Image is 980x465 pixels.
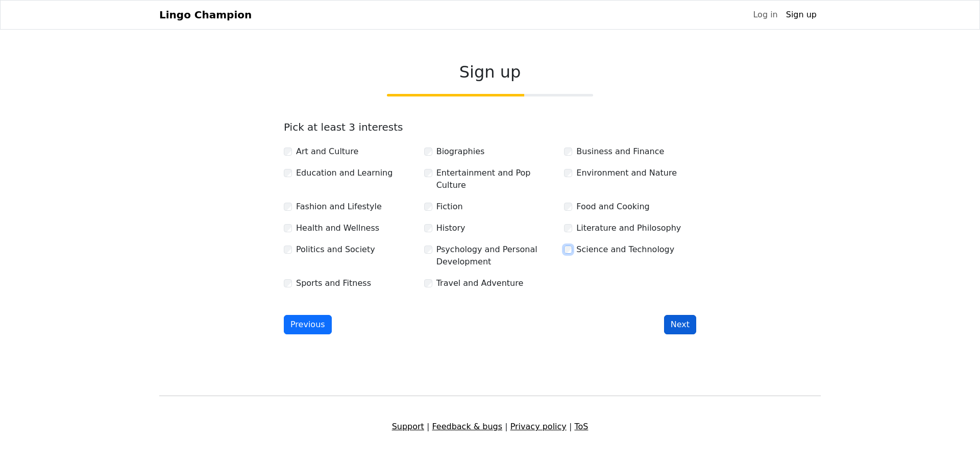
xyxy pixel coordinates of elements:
label: Biographies [436,145,485,158]
label: Psychology and Personal Development [436,243,556,268]
a: Lingo Champion [159,5,252,25]
button: Next [664,315,696,334]
label: History [436,222,465,234]
label: Travel and Adventure [436,277,524,289]
label: Education and Learning [296,167,393,179]
label: Food and Cooking [576,201,649,213]
a: Support [392,422,424,431]
a: Privacy policy [510,422,567,431]
label: Fiction [436,201,463,213]
a: ToS [574,422,588,431]
label: Literature and Philosophy [576,222,681,234]
a: Feedback & bugs [432,422,502,431]
label: Environment and Nature [576,167,677,179]
a: Log in [749,5,781,25]
label: Health and Wellness [296,222,379,234]
label: Business and Finance [576,145,664,158]
button: Previous [284,315,332,334]
div: | | | [153,421,827,433]
label: Fashion and Lifestyle [296,201,382,213]
label: Pick at least 3 interests [284,121,403,133]
label: Art and Culture [296,145,358,158]
label: Entertainment and Pop Culture [436,167,556,191]
h2: Sign up [284,62,696,82]
label: Science and Technology [576,243,674,256]
a: Sign up [782,5,821,25]
label: Sports and Fitness [296,277,371,289]
label: Politics and Society [296,243,375,256]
